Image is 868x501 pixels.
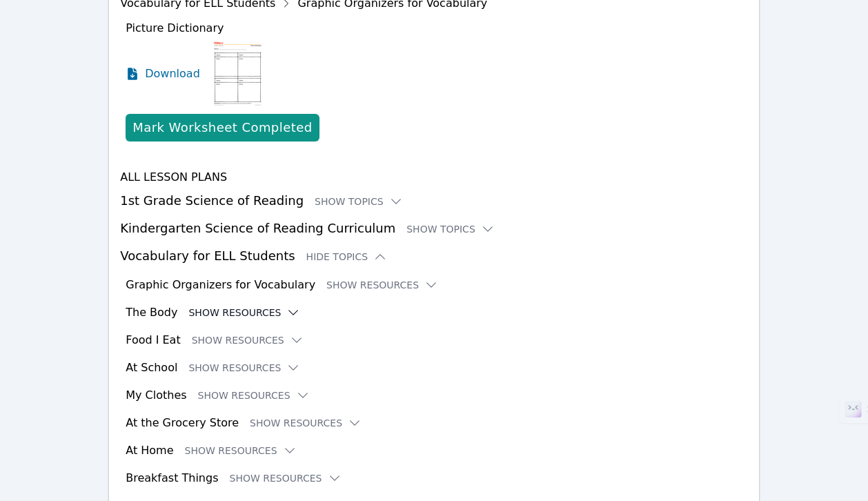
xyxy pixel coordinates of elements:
button: Show Topics [315,195,403,208]
h3: At School [126,360,177,376]
span: Picture Dictionary [126,21,224,35]
h3: Food I Eat [126,332,180,348]
h3: Breakfast Things [126,470,218,487]
div: Mark Worksheet Completed [132,118,312,137]
h3: Graphic Organizers for Vocabulary [126,277,315,293]
h3: Vocabulary for ELL Students [120,246,748,266]
img: Picture Dictionary [211,39,264,108]
a: Download [126,39,200,108]
button: Show Resources [198,389,310,402]
button: Show Resources [185,444,297,458]
button: Hide Topics [306,250,388,264]
h3: The Body [126,304,177,321]
span: Download [145,66,200,82]
h3: At the Grocery Store [126,415,239,431]
button: Show Resources [326,278,438,292]
button: Mark Worksheet Completed [126,114,319,141]
button: Show Resources [188,361,300,375]
button: Show Topics [406,222,495,236]
button: Show Resources [250,416,362,430]
h4: All Lesson Plans [120,169,748,186]
button: Show Resources [230,471,342,485]
h3: My Clothes [126,387,186,404]
h3: 1st Grade Science of Reading [120,191,748,210]
h3: At Home [126,442,173,459]
button: Show Resources [188,306,300,320]
h3: Kindergarten Science of Reading Curriculum [120,219,748,238]
button: Show Resources [192,333,304,347]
